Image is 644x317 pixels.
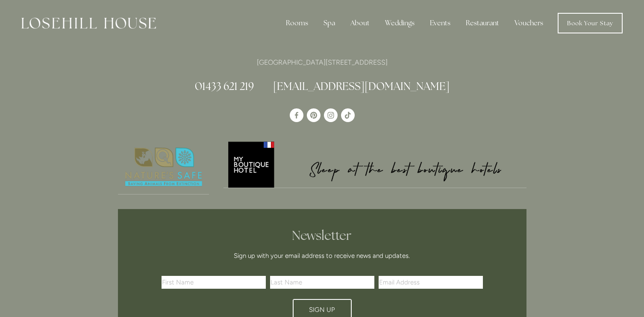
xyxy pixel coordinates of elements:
[379,276,483,289] input: Email Address
[118,140,209,194] img: Nature's Safe - Logo
[165,228,480,243] h2: Newsletter
[118,57,526,68] p: [GEOGRAPHIC_DATA][STREET_ADDRESS]
[223,140,526,188] img: My Boutique Hotel - Logo
[195,79,254,93] a: 01433 621 219
[165,251,480,261] p: Sign up with your email address to receive news and updates.
[273,79,450,93] a: [EMAIL_ADDRESS][DOMAIN_NAME]
[508,15,550,32] a: Vouchers
[279,15,315,32] div: Rooms
[317,15,342,32] div: Spa
[378,15,421,32] div: Weddings
[307,108,321,122] a: Pinterest
[290,108,303,122] a: Losehill House Hotel & Spa
[309,306,335,314] span: Sign Up
[459,15,506,32] div: Restaurant
[324,108,338,122] a: Instagram
[118,140,209,194] a: Nature's Safe - Logo
[270,276,374,289] input: Last Name
[558,13,623,33] a: Book Your Stay
[423,15,457,32] div: Events
[21,18,156,29] img: Losehill House
[341,108,355,122] a: TikTok
[344,15,376,32] div: About
[223,140,526,188] a: My Boutique Hotel - Logo
[162,276,266,289] input: First Name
